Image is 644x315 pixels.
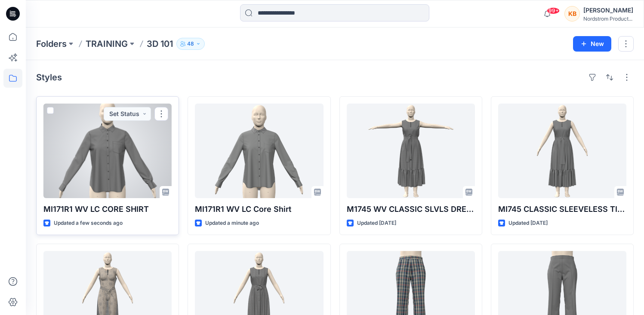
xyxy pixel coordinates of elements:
a: TRAINING [86,38,128,50]
button: New [573,36,611,52]
span: 99+ [547,7,560,14]
p: 3D 101 [147,38,173,50]
p: M1745 WV CLASSIC SLVLS DRESS [347,203,475,215]
a: M1745 WV CLASSIC SLVLS DRESS [347,104,475,198]
p: Updated [DATE] [357,219,396,228]
a: MI171R1 WV LC Core Shirt [195,104,323,198]
div: [PERSON_NAME] [583,5,633,15]
p: 48 [187,39,194,49]
button: 48 [176,38,205,50]
a: MI745 CLASSIC SLEEVELESS TIER DRESS [498,104,626,198]
p: Updated a minute ago [205,219,259,228]
p: Updated a few seconds ago [54,219,123,228]
p: Updated [DATE] [508,219,548,228]
h4: Styles [36,72,62,83]
a: Folders [36,38,67,50]
p: MI171R1 WV LC CORE SHIRT [43,203,172,215]
p: MI171R1 WV LC Core Shirt [195,203,323,215]
a: MI171R1 WV LC CORE SHIRT [43,104,172,198]
p: MI745 CLASSIC SLEEVELESS TIER DRESS [498,203,626,215]
div: Nordstrom Product... [583,15,633,22]
div: KB [564,6,580,21]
